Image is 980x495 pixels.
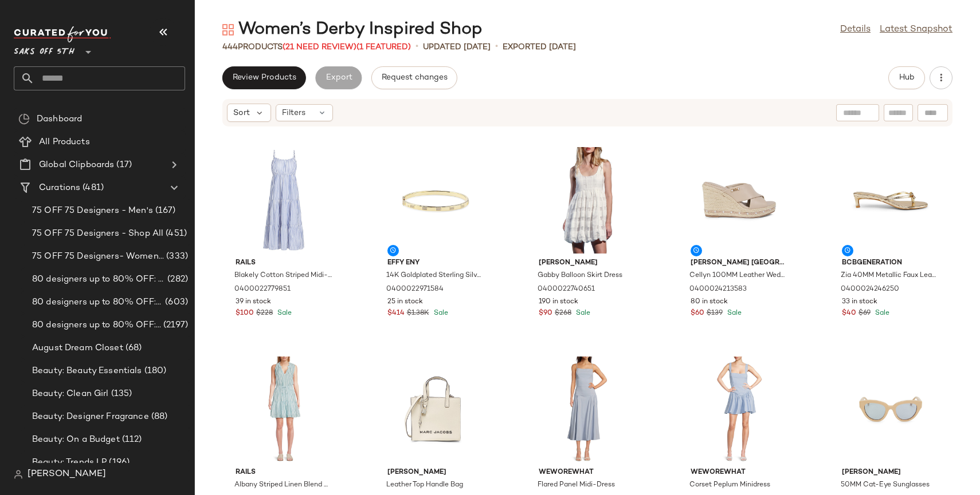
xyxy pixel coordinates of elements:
span: (112) [120,433,142,446]
span: WeWoreWhat [691,468,788,478]
span: $1.38K [407,308,429,319]
span: 0400024246250 [841,284,899,295]
span: • [495,40,498,54]
span: 0400022740651 [538,284,595,295]
a: Latest Snapshot [880,23,952,37]
span: (167) [153,204,176,217]
p: updated [DATE] [423,41,491,53]
span: (21 Need Review) [283,43,356,52]
span: • [415,40,418,54]
span: $60 [691,308,704,319]
span: Corset Peplum Minidress [689,480,770,490]
span: 39 in stock [236,297,271,307]
span: Rails [236,258,333,268]
img: 0400022720872 [226,357,342,463]
span: Global Clipboards [39,159,114,172]
span: (17) [114,159,132,172]
img: 0400024246250_GOLD [833,147,948,254]
span: 80 designers up to 80% OFF: All [32,273,165,286]
span: BCBGeneration [842,258,939,268]
span: Cellyn 100MM Leather Wedge Sandals [689,271,787,281]
span: (68) [123,342,142,355]
span: 75 OFF 75 Designers - Shop All [32,227,163,240]
span: (1 Featured) [356,43,411,52]
span: 14K Goldplated Sterling Silver & 0.21 TCW Diamond Bangle Bracelet [386,271,484,281]
span: Albany Striped Linen Blend Minidress [234,480,332,490]
span: 80 designers up to 80% OFF: Women's [32,319,161,332]
span: Sort [233,107,250,119]
img: 0400022740651_WHITE [530,147,645,254]
span: $90 [539,308,552,319]
img: svg%3e [14,470,23,479]
span: Review Products [232,73,296,82]
span: Sale [432,310,448,317]
div: Women’s Derby Inspired Shop [222,18,483,41]
span: Sale [873,310,889,317]
span: Rails [236,468,333,478]
span: Flared Panel Midi-Dress [538,480,615,490]
span: Curations [39,181,80,195]
span: Beauty: On a Budget [32,433,120,446]
span: [PERSON_NAME] [28,468,106,481]
span: 25 in stock [387,297,423,307]
span: [PERSON_NAME] [387,468,485,478]
button: Hub [888,66,925,89]
span: $228 [256,308,273,319]
span: Beauty: Designer Fragrance [32,410,149,423]
img: svg%3e [222,24,234,35]
span: Beauty: Clean Girl [32,387,109,401]
span: Dashboard [37,113,82,126]
span: Sale [275,310,292,317]
span: $139 [707,308,723,319]
button: Review Products [222,66,306,89]
span: Beauty: Beauty Essentials [32,365,142,378]
span: 75 OFF 75 Designers - Men's [32,204,153,217]
span: 80 designers up to 80% OFF: Men's [32,296,163,309]
span: 0400022971584 [386,284,444,295]
img: 0400023020100_MARSHMALLOW [378,357,494,463]
span: Request changes [381,73,448,82]
span: (180) [142,365,167,378]
img: 0400022524929 [833,357,948,463]
span: $69 [859,308,871,319]
img: 0400024213583_BEIGE [681,147,797,254]
span: 33 in stock [842,297,877,307]
span: Effy ENY [387,258,485,268]
span: 190 in stock [539,297,578,307]
span: $40 [842,308,856,319]
div: Products [222,41,411,53]
span: (481) [80,181,104,195]
a: Details [840,23,871,37]
span: $414 [387,308,405,319]
span: August Dream Closet [32,342,123,355]
span: [PERSON_NAME] [GEOGRAPHIC_DATA] [691,258,788,268]
span: (135) [109,387,132,401]
span: Zia 40MM Metallic Faux Leather Kitten-Heel Sandals [841,271,938,281]
span: 75 OFF 75 Designers- Women's [32,250,164,263]
span: (333) [164,250,188,263]
img: 0400022779851 [226,147,342,254]
p: Exported [DATE] [503,41,576,53]
span: Blakely Cotton Striped Midi-Dress [234,271,332,281]
span: All Products [39,136,90,149]
span: WeWoreWhat [539,468,636,478]
img: cfy_white_logo.C9jOOHJF.svg [14,26,111,42]
img: 0400022935106_CLASSICBLUE [681,357,797,463]
span: Gabby Balloon Skirt Dress [538,271,622,281]
span: 444 [222,43,238,52]
span: (282) [165,273,188,286]
span: 0400024213583 [689,284,747,295]
span: Sale [574,310,590,317]
span: Filters [282,107,305,119]
span: (603) [163,296,188,309]
span: 80 in stock [691,297,728,307]
img: 0400022971584 [378,147,494,254]
span: Beauty: Trends LP [32,456,107,469]
button: Request changes [371,66,457,89]
img: svg%3e [18,113,30,125]
span: Saks OFF 5TH [14,39,75,60]
span: 0400022779851 [234,284,291,295]
span: $100 [236,308,254,319]
span: (451) [163,227,187,240]
span: [PERSON_NAME] [539,258,636,268]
